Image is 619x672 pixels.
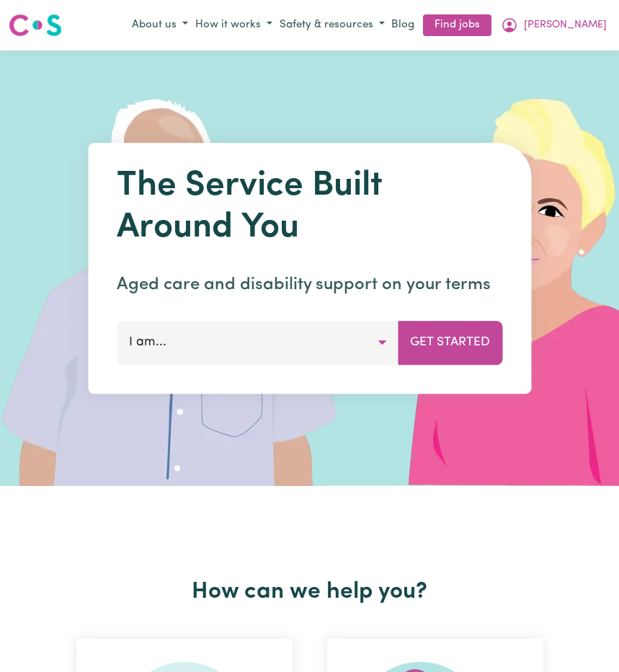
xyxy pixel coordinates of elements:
[59,578,561,606] h2: How can we help you?
[117,321,398,364] button: I am...
[276,14,388,37] button: Safety & resources
[117,166,502,249] h1: The Service Built Around You
[9,9,62,42] a: Careseekers logo
[128,14,192,37] button: About us
[524,17,607,33] span: [PERSON_NAME]
[423,14,491,37] a: Find jobs
[497,13,610,37] button: My Account
[9,12,62,38] img: Careseekers logo
[398,321,502,364] button: Get Started
[388,14,417,37] a: Blog
[192,14,276,37] button: How it works
[117,272,502,298] p: Aged care and disability support on your terms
